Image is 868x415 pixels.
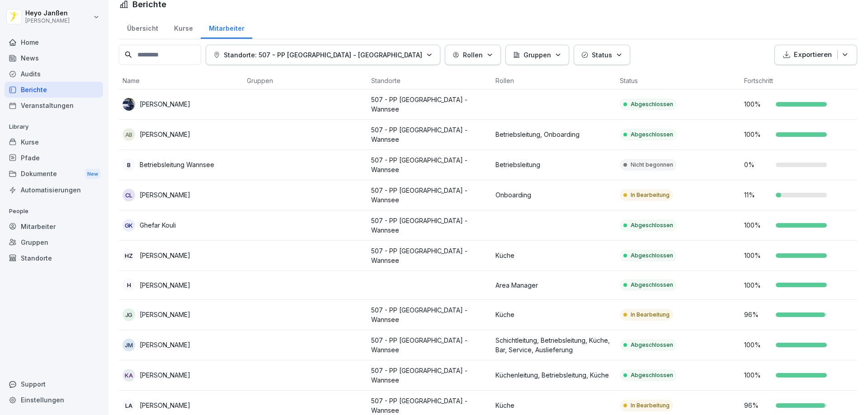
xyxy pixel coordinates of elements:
p: Küche [495,401,613,410]
div: Home [5,34,103,50]
p: 100 % [744,220,771,230]
p: Abgeschlossen [631,221,673,229]
th: Name [119,72,243,89]
p: 100 % [744,99,771,109]
a: Gruppen [5,234,103,250]
p: Area Manager [495,280,613,290]
p: 507 - PP [GEOGRAPHIC_DATA] - Wannsee [371,95,488,114]
div: JG [123,308,135,321]
button: Standorte: 507 - PP [GEOGRAPHIC_DATA] - [GEOGRAPHIC_DATA] [206,45,440,65]
p: [PERSON_NAME] [140,401,190,410]
p: [PERSON_NAME] [140,190,190,200]
p: In Bearbeitung [631,191,670,199]
p: 100 % [744,370,771,380]
p: [PERSON_NAME] [140,130,190,139]
p: 100 % [744,280,771,290]
div: GK [123,219,135,232]
p: Abgeschlossen [631,341,673,349]
p: Exportieren [794,50,832,60]
p: 507 - PP [GEOGRAPHIC_DATA] - Wannsee [371,336,488,354]
p: 0 % [744,160,771,169]
th: Gruppen [243,72,368,89]
button: Gruppen [505,45,569,65]
p: In Bearbeitung [631,311,670,319]
p: 96 % [744,401,771,410]
p: Library [5,120,103,134]
p: 100 % [744,340,771,350]
p: Heyo Janßen [25,9,70,17]
a: Berichte [5,82,103,98]
div: New [85,169,100,179]
p: 507 - PP [GEOGRAPHIC_DATA] - Wannsee [371,216,488,235]
p: 507 - PP [GEOGRAPHIC_DATA] - Wannsee [371,246,488,265]
p: 100 % [744,130,771,139]
button: Status [574,45,630,65]
p: Schichtleitung, Betriebsleitung, Küche, Bar, Service, Auslieferung [495,336,613,354]
p: People [5,204,103,219]
th: Status [616,72,741,89]
p: 11 % [744,190,771,200]
a: Pfade [5,150,103,166]
button: Exportieren [774,45,857,65]
th: Fortschritt [741,72,865,89]
div: LA [123,399,135,412]
a: Kurse [5,134,103,150]
p: 507 - PP [GEOGRAPHIC_DATA] - Wannsee [371,125,488,144]
a: Mitarbeiter [5,219,103,234]
p: Küchenleitung, Betriebsleitung, Küche [495,370,613,380]
a: Kurse [166,16,201,39]
a: Audits [5,66,103,82]
p: In Bearbeitung [631,401,670,410]
p: Standorte: 507 - PP [GEOGRAPHIC_DATA] - [GEOGRAPHIC_DATA] [224,50,422,60]
div: CL [123,189,135,201]
p: Abgeschlossen [631,252,673,260]
p: [PERSON_NAME] [140,280,190,290]
p: Abgeschlossen [631,100,673,108]
a: Standorte [5,250,103,266]
p: [PERSON_NAME] [140,370,190,380]
div: Support [5,376,103,392]
div: HZ [123,249,135,262]
p: Abgeschlossen [631,131,673,139]
p: Betriebsleitung Wannsee [140,160,214,169]
p: 507 - PP [GEOGRAPHIC_DATA] - Wannsee [371,396,488,415]
a: News [5,50,103,66]
p: Rollen [463,50,483,60]
p: [PERSON_NAME] [140,340,190,350]
div: KA [123,369,135,382]
a: Einstellungen [5,392,103,408]
p: Status [592,50,612,60]
a: Übersicht [119,16,166,39]
p: 507 - PP [GEOGRAPHIC_DATA] - Wannsee [371,186,488,205]
p: Abgeschlossen [631,371,673,379]
th: Standorte [368,72,492,89]
p: 96 % [744,310,771,319]
p: Nicht begonnen [631,161,673,169]
th: Rollen [492,72,616,89]
p: 507 - PP [GEOGRAPHIC_DATA] - Wannsee [371,305,488,324]
img: hskmpt3ft4pbt1zpmusmar56.png [123,98,135,111]
div: AB [123,128,135,141]
div: B [123,159,135,171]
a: DokumenteNew [5,166,103,182]
p: Gruppen [524,50,551,60]
div: H [123,279,135,291]
p: [PERSON_NAME] [25,18,70,24]
div: Dokumente [5,166,103,182]
a: Automatisierungen [5,182,103,198]
p: 100 % [744,251,771,260]
a: Veranstaltungen [5,98,103,113]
